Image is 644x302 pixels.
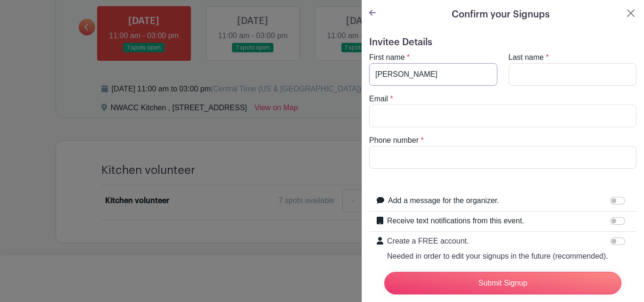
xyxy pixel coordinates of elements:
[388,195,499,206] label: Add a message for the organizer.
[387,251,608,262] p: Needed in order to edit your signups in the future (recommended).
[369,52,405,63] label: First name
[625,8,636,19] button: Close
[369,93,388,105] label: Email
[384,272,621,294] input: Submit Signup
[369,37,636,48] h5: Invitee Details
[387,236,608,247] p: Create a FREE account.
[387,215,524,227] label: Receive text notifications from this event.
[369,135,419,146] label: Phone number
[509,52,544,63] label: Last name
[452,8,550,22] h5: Confirm your Signups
